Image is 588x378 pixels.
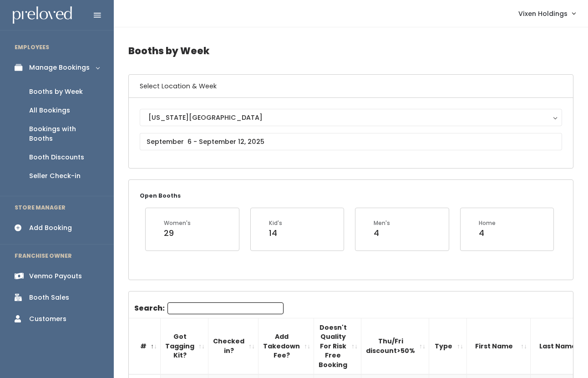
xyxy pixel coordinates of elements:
[259,318,314,374] th: Add Takedown Fee?: activate to sort column ascending
[29,271,82,281] div: Venmo Payouts
[269,227,282,239] div: 14
[167,302,284,314] input: Search:
[29,314,66,324] div: Customers
[164,227,191,239] div: 29
[374,227,390,239] div: 4
[29,124,99,143] div: Bookings with Booths
[148,112,553,123] div: [US_STATE][GEOGRAPHIC_DATA]
[518,9,568,19] span: Vixen Holdings
[128,38,573,63] h4: Booths by Week
[467,318,531,374] th: First Name: activate to sort column ascending
[29,63,90,72] div: Manage Bookings
[314,318,361,374] th: Doesn't Quality For Risk Free Booking : activate to sort column ascending
[269,219,282,227] div: Kid's
[13,6,72,24] img: preloved logo
[29,153,84,162] div: Booth Discounts
[29,293,69,302] div: Booth Sales
[29,106,70,115] div: All Bookings
[29,171,81,181] div: Seller Check-in
[140,133,562,150] input: September 6 - September 12, 2025
[29,223,72,233] div: Add Booking
[140,192,181,199] small: Open Booths
[129,75,573,98] h6: Select Location & Week
[208,318,259,374] th: Checked in?: activate to sort column ascending
[134,302,284,314] label: Search:
[161,318,208,374] th: Got Tagging Kit?: activate to sort column ascending
[140,109,562,126] button: [US_STATE][GEOGRAPHIC_DATA]
[129,318,161,374] th: #: activate to sort column descending
[374,219,390,227] div: Men's
[164,219,191,227] div: Women's
[29,87,83,97] div: Booths by Week
[361,318,429,374] th: Thu/Fri discount&gt;50%: activate to sort column ascending
[429,318,467,374] th: Type: activate to sort column ascending
[479,219,496,227] div: Home
[479,227,496,239] div: 4
[509,4,584,23] a: Vixen Holdings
